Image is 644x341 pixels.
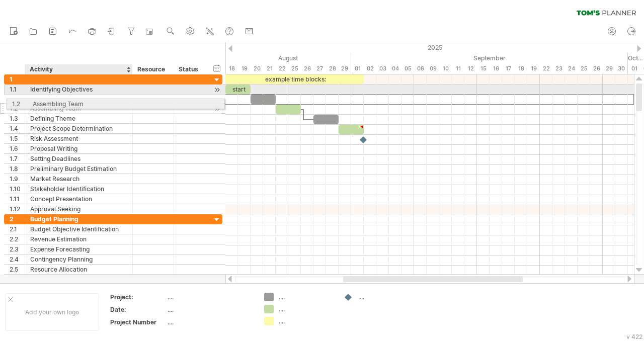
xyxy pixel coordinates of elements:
[565,63,578,74] div: Wednesday, 24 September 2025
[10,254,25,264] div: 2.4
[225,63,238,74] div: Monday, 18 August 2025
[339,63,351,74] div: Friday, 29 August 2025
[10,194,25,204] div: 1.11
[351,53,628,63] div: September 2025
[30,234,127,244] div: Revenue Estimation
[179,64,201,74] div: Status
[615,63,628,74] div: Tuesday, 30 September 2025
[540,63,552,74] div: Monday, 22 September 2025
[603,63,615,74] div: Monday, 29 September 2025
[10,84,25,94] div: 1.1
[251,63,263,74] div: Wednesday, 20 August 2025
[10,74,25,84] div: 1
[5,293,99,331] div: Add your own logo
[10,184,25,194] div: 1.10
[301,63,313,74] div: Tuesday, 26 August 2025
[351,63,364,74] div: Monday, 1 September 2025
[212,84,222,95] div: scroll to activity
[414,63,427,74] div: Monday, 8 September 2025
[590,63,603,74] div: Friday, 26 September 2025
[552,63,565,74] div: Tuesday, 23 September 2025
[389,63,401,74] div: Thursday, 4 September 2025
[10,154,25,163] div: 1.7
[626,333,642,340] div: v 422
[30,204,127,214] div: Approval Seeking
[288,63,301,74] div: Monday, 25 August 2025
[10,224,25,234] div: 2.1
[225,84,251,94] div: start
[527,63,540,74] div: Friday, 19 September 2025
[10,244,25,254] div: 2.3
[30,64,127,74] div: Activity
[168,318,252,326] div: ....
[10,124,25,133] div: 1.4
[477,63,490,74] div: Monday, 15 September 2025
[10,164,25,174] div: 1.8
[326,63,339,74] div: Thursday, 28 August 2025
[439,63,452,74] div: Wednesday, 10 September 2025
[452,63,464,74] div: Thursday, 11 September 2025
[30,244,127,254] div: Expense Forecasting
[110,305,166,314] div: Date:
[10,104,25,113] div: 1.2
[358,293,413,301] div: ....
[279,305,334,313] div: ....
[10,214,25,224] div: 2
[490,63,502,74] div: Tuesday, 16 September 2025
[30,134,127,143] div: Risk Assessment
[10,114,25,123] div: 1.3
[212,104,222,114] div: scroll to activity
[30,265,127,274] div: Resource Allocation
[238,63,251,74] div: Tuesday, 19 August 2025
[515,63,527,74] div: Thursday, 18 September 2025
[313,63,326,74] div: Wednesday, 27 August 2025
[30,194,127,204] div: Concept Presentation
[10,174,25,184] div: 1.9
[10,134,25,143] div: 1.5
[427,63,439,74] div: Tuesday, 9 September 2025
[168,293,252,301] div: ....
[502,63,515,74] div: Wednesday, 17 September 2025
[401,63,414,74] div: Friday, 5 September 2025
[279,293,334,301] div: ....
[279,317,334,325] div: ....
[30,174,127,184] div: Market Research
[30,144,127,153] div: Proposal Writing
[137,64,168,74] div: Resource
[464,63,477,74] div: Friday, 12 September 2025
[30,114,127,123] div: Defining Theme
[10,204,25,214] div: 1.12
[364,63,376,74] div: Tuesday, 2 September 2025
[30,224,127,234] div: Budget Objective Identification
[30,104,127,113] div: Assembling Team
[376,63,389,74] div: Wednesday, 3 September 2025
[30,184,127,194] div: Stakeholder Identification
[276,63,288,74] div: Friday, 22 August 2025
[30,214,127,224] div: Budget Planning
[578,63,590,74] div: Thursday, 25 September 2025
[30,254,127,264] div: Contingency Planning
[628,63,640,74] div: Wednesday, 1 October 2025
[30,164,127,174] div: Preliminary Budget Estimation
[10,144,25,153] div: 1.6
[30,84,127,94] div: Identifying Objectives
[10,234,25,244] div: 2.2
[263,63,276,74] div: Thursday, 21 August 2025
[225,74,364,84] div: example time blocks:
[110,293,166,301] div: Project:
[30,154,127,163] div: Setting Deadlines
[30,124,127,133] div: Project Scope Determination
[110,318,166,326] div: Project Number
[168,305,252,314] div: ....
[10,265,25,274] div: 2.5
